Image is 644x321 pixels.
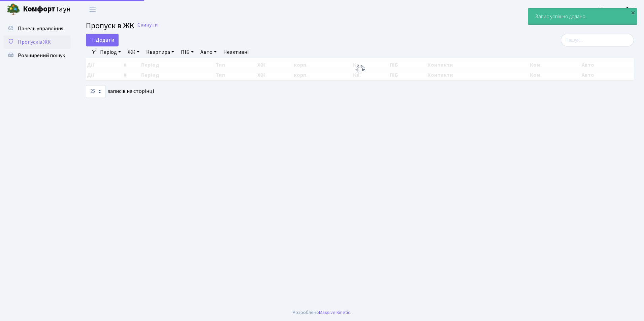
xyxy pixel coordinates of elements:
[293,309,351,316] div: Розроблено .
[355,64,365,75] img: Обробка...
[137,22,158,28] a: Скинути
[630,9,636,16] div: ×
[3,49,71,62] a: Розширений пошук
[599,6,636,13] b: Консьєрж б. 4.
[86,20,134,32] span: Пропуск в ЖК
[528,8,637,25] div: Запис успішно додано.
[143,46,177,58] a: Квартира
[178,46,196,58] a: ПІБ
[84,4,101,15] button: Переключити навігацію
[97,46,124,58] a: Період
[86,85,105,98] select: записів на сторінці
[221,46,251,58] a: Неактивні
[561,34,634,46] input: Пошук...
[18,25,63,32] span: Панель управління
[18,52,65,59] span: Розширений пошук
[86,34,119,46] a: Додати
[3,35,71,49] a: Пропуск в ЖК
[23,4,55,14] b: Комфорт
[18,38,51,46] span: Пропуск в ЖК
[23,4,71,15] span: Таун
[7,3,20,16] img: logo.png
[3,22,71,35] a: Панель управління
[599,5,636,13] a: Консьєрж б. 4.
[198,46,219,58] a: Авто
[90,36,114,44] span: Додати
[319,309,350,316] a: Massive Kinetic
[125,46,142,58] a: ЖК
[86,85,154,98] label: записів на сторінці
